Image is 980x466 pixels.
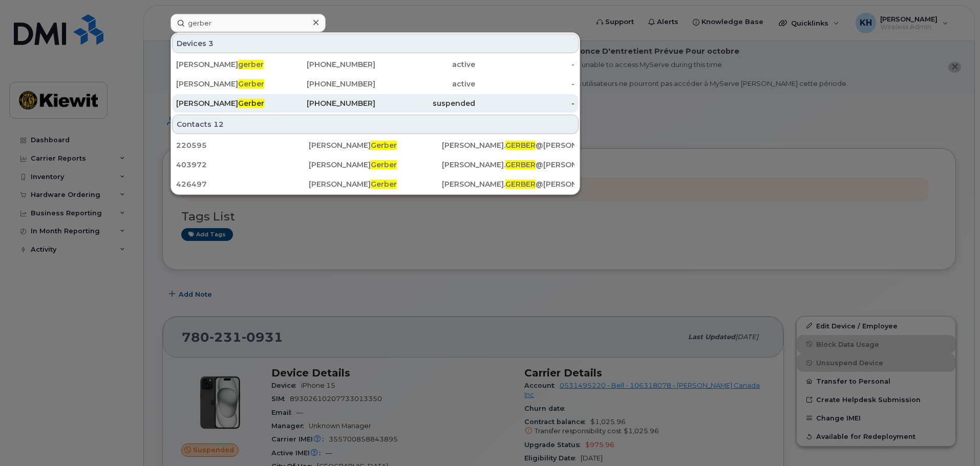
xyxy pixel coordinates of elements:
div: [PERSON_NAME]. @[PERSON_NAME][DOMAIN_NAME] [442,160,574,170]
div: [PERSON_NAME]. @[PERSON_NAME][DOMAIN_NAME] [442,179,574,189]
a: 426497[PERSON_NAME]Gerber[PERSON_NAME].GERBER@[PERSON_NAME][DOMAIN_NAME] [172,175,579,193]
div: Contacts [172,115,579,134]
div: [PERSON_NAME] [176,98,276,108]
div: suspended [375,98,475,108]
div: - [475,98,575,108]
span: Gerber [371,160,397,169]
div: active [375,59,475,70]
div: [PERSON_NAME] [309,160,441,170]
span: GERBER [505,180,536,189]
a: [PERSON_NAME]gerber[PHONE_NUMBER]active- [172,55,579,74]
span: GERBER [505,141,536,150]
span: 12 [214,119,224,129]
a: [PERSON_NAME]Gerber[PHONE_NUMBER]active- [172,75,579,93]
div: [PERSON_NAME] [176,79,276,89]
div: 220595 [176,140,309,150]
span: GERBER [505,160,536,169]
div: 403972 [176,160,309,170]
span: Gerber [371,141,397,150]
span: Gerber [238,79,264,88]
a: 403972[PERSON_NAME]Gerber[PERSON_NAME].GERBER@[PERSON_NAME][DOMAIN_NAME] [172,156,579,174]
span: Gerber [238,99,264,108]
a: [PERSON_NAME]Gerber[PHONE_NUMBER]suspended- [172,94,579,113]
div: [PERSON_NAME] [309,140,441,150]
div: [PHONE_NUMBER] [276,98,376,108]
div: [PERSON_NAME]. @[PERSON_NAME][DOMAIN_NAME] [442,140,574,150]
span: gerber [238,60,264,69]
div: 426497 [176,179,309,189]
iframe: Messenger Launcher [935,421,972,458]
div: [PERSON_NAME] [176,59,276,70]
div: - [475,79,575,89]
a: 220595[PERSON_NAME]Gerber[PERSON_NAME].GERBER@[PERSON_NAME][DOMAIN_NAME] [172,136,579,154]
div: [PHONE_NUMBER] [276,59,376,70]
div: active [375,79,475,89]
div: Devices [172,34,579,53]
span: 3 [208,38,214,49]
div: - [475,59,575,70]
span: Gerber [371,180,397,189]
div: [PERSON_NAME] [309,179,441,189]
div: [PHONE_NUMBER] [276,79,376,89]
